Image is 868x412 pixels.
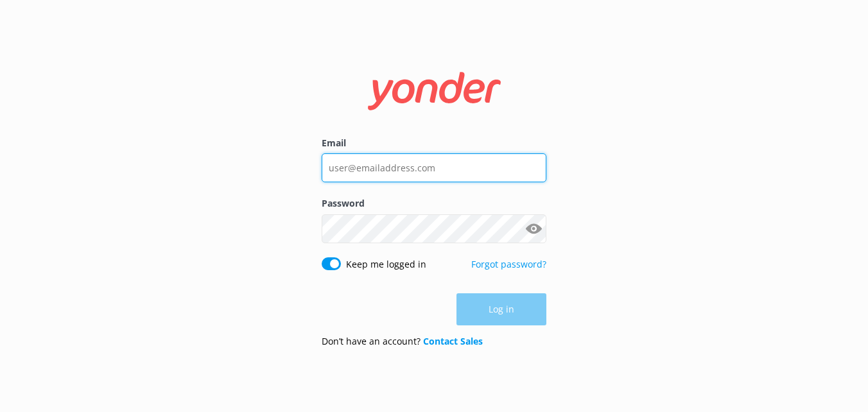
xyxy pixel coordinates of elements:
[322,334,483,348] p: Don’t have an account?
[322,153,546,182] input: user@emailaddress.com
[346,257,426,271] label: Keep me logged in
[423,335,483,347] a: Contact Sales
[322,196,546,210] label: Password
[521,216,546,241] button: Show password
[471,258,546,270] a: Forgot password?
[322,136,546,150] label: Email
